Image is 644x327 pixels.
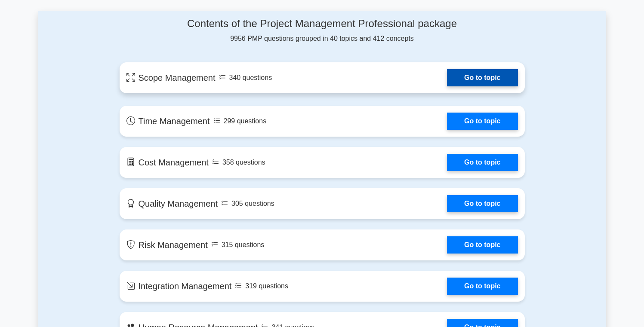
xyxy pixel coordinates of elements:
a: Go to topic [447,195,518,212]
a: Go to topic [447,278,518,295]
div: 9956 PMP questions grouped in 40 topics and 412 concepts [120,18,525,44]
a: Go to topic [447,236,518,254]
a: Go to topic [447,69,518,86]
a: Go to topic [447,113,518,130]
h4: Contents of the Project Management Professional package [120,18,525,30]
a: Go to topic [447,154,518,171]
